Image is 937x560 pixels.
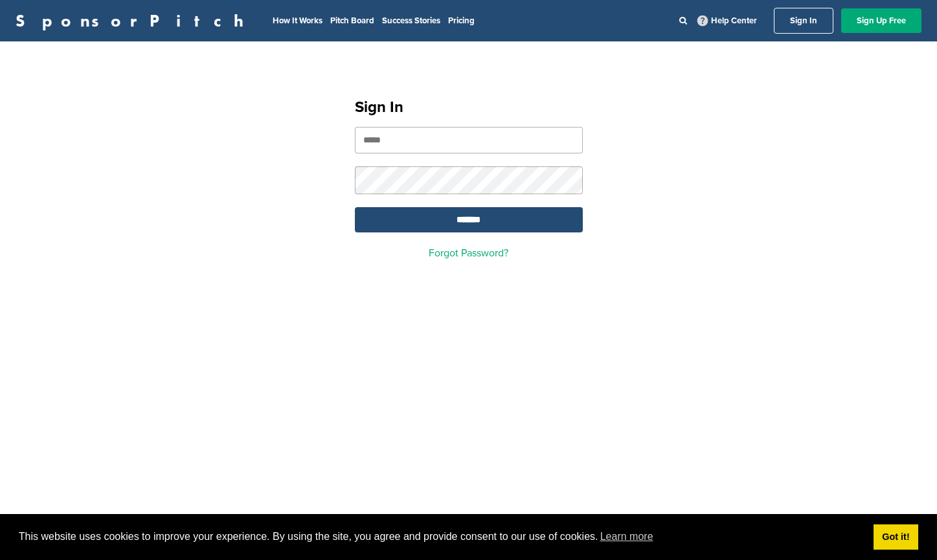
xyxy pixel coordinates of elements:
h1: Sign In [355,96,583,119]
a: Pricing [448,16,475,26]
a: Sign Up Free [841,8,921,33]
a: How It Works [273,16,322,26]
a: learn more about cookies [598,527,655,546]
span: This website uses cookies to improve your experience. By using the site, you agree and provide co... [19,527,863,546]
a: Forgot Password? [429,247,508,260]
a: Help Center [695,13,760,28]
a: SponsorPitch [16,12,252,29]
a: dismiss cookie message [874,524,918,550]
a: Sign In [774,8,833,34]
a: Pitch Board [330,16,374,26]
a: Success Stories [382,16,440,26]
